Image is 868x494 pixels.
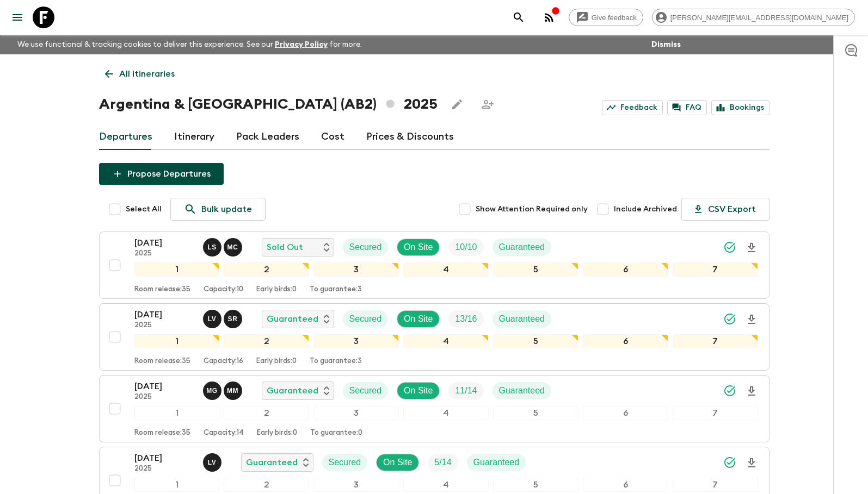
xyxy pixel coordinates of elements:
[673,406,758,420] div: 7
[224,406,309,420] div: 2
[134,406,220,420] div: 1
[455,312,477,326] p: 13 / 16
[126,204,162,215] span: Select All
[343,382,389,399] div: Secured
[134,285,190,294] p: Room release: 35
[745,457,758,470] svg: Download Onboarding
[404,384,433,397] p: On Site
[134,321,194,330] p: 2025
[203,457,224,465] span: Lucas Valentim
[134,357,190,366] p: Room release: 35
[227,386,238,395] p: M M
[310,429,362,437] p: To guarantee: 0
[403,262,489,277] div: 4
[583,406,668,420] div: 6
[227,243,238,252] p: M C
[434,456,451,469] p: 5 / 14
[275,41,328,48] a: Privacy Policy
[174,124,214,150] a: Itinerary
[583,478,668,492] div: 6
[322,454,368,471] div: Secured
[681,198,769,221] button: CSV Export
[99,93,438,115] h1: Argentina & [GEOGRAPHIC_DATA] (AB2) 2025
[134,334,220,348] div: 1
[673,262,758,277] div: 7
[203,313,244,322] span: Lucas Valentim, Sol Rodriguez
[476,204,588,215] span: Show Attention Required only
[349,312,382,326] p: Secured
[313,262,399,277] div: 3
[404,241,433,254] p: On Site
[13,35,366,54] p: We use functional & tracking cookies to deliver this experience. See our for more.
[134,478,220,492] div: 1
[256,285,297,294] p: Early birds: 0
[745,241,758,254] svg: Download Onboarding
[673,334,758,348] div: 7
[119,67,175,80] p: All itineraries
[343,239,389,256] div: Secured
[473,456,520,469] p: Guaranteed
[745,313,758,326] svg: Download Onboarding
[99,163,224,185] button: Propose Departures
[7,7,28,28] button: menu
[203,241,244,250] span: Luana Seara, Mariano Cenzano
[376,454,419,471] div: On Site
[493,262,578,277] div: 5
[477,93,498,115] span: Share this itinerary
[383,456,412,469] p: On Site
[208,458,217,467] p: L V
[134,452,194,465] p: [DATE]
[745,385,758,398] svg: Download Onboarding
[493,406,578,420] div: 5
[448,382,483,399] div: Trip Fill
[99,63,181,85] a: All itineraries
[134,249,194,258] p: 2025
[134,465,194,473] p: 2025
[204,285,243,294] p: Capacity: 10
[313,334,399,348] div: 3
[448,310,483,328] div: Trip Fill
[99,232,769,299] button: [DATE]2025Luana Seara, Mariano CenzanoSold OutSecuredOn SiteTrip FillGuaranteed1234567Room releas...
[343,310,389,328] div: Secured
[207,243,217,252] p: L S
[499,312,545,326] p: Guaranteed
[403,334,489,348] div: 4
[493,334,578,348] div: 5
[723,384,736,397] svg: Synced Successfully
[673,478,758,492] div: 7
[228,315,238,323] p: S R
[310,357,362,366] p: To guarantee: 3
[321,124,344,150] a: Cost
[204,429,244,437] p: Capacity: 14
[203,385,244,393] span: Marcella Granatiere, Matias Molina
[664,14,854,22] span: [PERSON_NAME][EMAIL_ADDRESS][DOMAIN_NAME]
[267,241,303,254] p: Sold Out
[99,375,769,442] button: [DATE]2025Marcella Granatiere, Matias MolinaGuaranteedSecuredOn SiteTrip FillGuaranteed1234567Roo...
[397,310,440,328] div: On Site
[583,334,668,348] div: 6
[493,478,578,492] div: 5
[134,380,194,393] p: [DATE]
[310,285,362,294] p: To guarantee: 3
[329,456,361,469] p: Secured
[586,14,643,22] span: Give feedback
[224,334,309,348] div: 2
[170,198,266,221] a: Bulk update
[267,312,318,326] p: Guaranteed
[499,241,545,254] p: Guaranteed
[652,9,855,26] div: [PERSON_NAME][EMAIL_ADDRESS][DOMAIN_NAME]
[99,124,152,150] a: Departures
[403,406,489,420] div: 4
[448,239,483,256] div: Trip Fill
[723,456,736,469] svg: Synced Successfully
[201,203,252,216] p: Bulk update
[349,384,382,397] p: Secured
[667,100,707,115] a: FAQ
[508,7,530,28] button: search adventures
[246,456,298,469] p: Guaranteed
[203,382,244,400] button: MGMM
[649,37,684,52] button: Dismiss
[349,241,382,254] p: Secured
[134,393,194,402] p: 2025
[313,478,399,492] div: 3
